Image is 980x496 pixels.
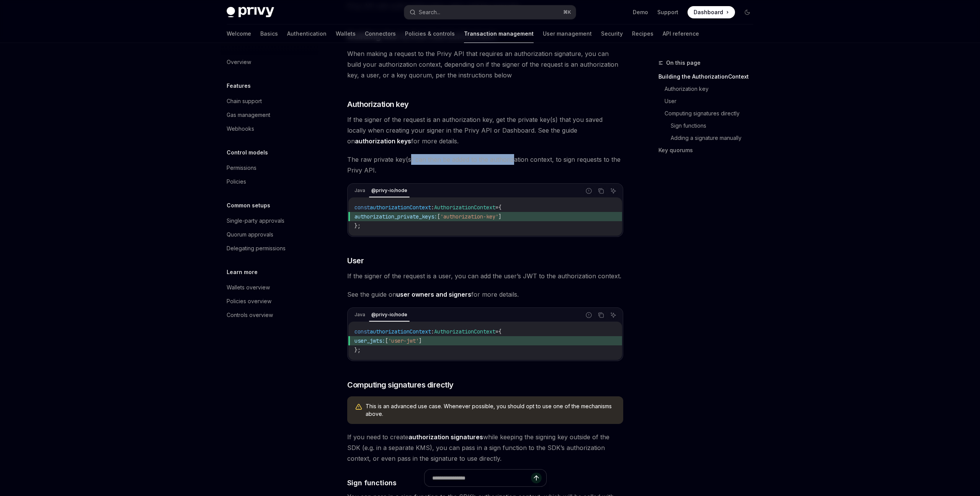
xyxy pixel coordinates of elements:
[347,379,454,390] span: Computing signatures directly
[369,186,410,195] div: @privy-io/node
[434,204,495,211] span: AuthorizationContext
[220,308,318,322] a: Controls overview
[370,328,431,335] span: authorizationContext
[227,230,273,239] div: Quorum approvals
[419,8,440,17] div: Search...
[434,328,495,335] span: AuthorizationContext
[220,175,318,189] a: Policies
[220,94,318,108] a: Chain support
[227,297,271,306] div: Policies overview
[220,228,318,241] a: Quorum approvals
[227,97,262,106] div: Chain support
[665,95,759,107] a: User
[227,244,286,253] div: Delegating permissions
[227,201,270,210] h5: Common setups
[370,204,431,211] span: authorizationContext
[495,204,498,211] span: =
[220,122,318,136] a: Webhooks
[220,108,318,122] a: Gas management
[396,291,471,299] a: user owners and signers
[347,271,623,281] span: If the signer of the request is a user, you can add the user’s JWT to the authorization context.
[220,241,318,255] a: Delegating permissions
[388,337,419,344] span: 'user-jwt'
[227,25,251,43] a: Welcome
[498,328,501,335] span: {
[498,213,501,220] span: ]
[347,432,623,464] span: If you need to create while keeping the signing key outside of the SDK (e.g. in a separate KMS), ...
[431,204,434,211] span: :
[354,213,437,220] span: authorization_private_keys:
[354,222,361,229] span: };
[227,7,274,18] img: dark logo
[227,124,254,133] div: Webhooks
[347,99,409,110] span: Authorization key
[355,137,411,145] a: authorization keys
[584,310,594,320] button: Report incorrect code
[431,328,434,335] span: :
[352,310,367,319] div: Java
[369,310,410,319] div: @privy-io/node
[227,177,246,186] div: Policies
[227,163,256,172] div: Permissions
[347,48,623,80] span: When making a request to the Privy API that requires an authorization signature, you can build yo...
[227,57,251,67] div: Overview
[688,6,735,18] a: Dashboard
[355,403,363,411] svg: Warning
[354,347,361,353] span: };
[352,186,367,195] div: Java
[658,144,759,156] a: Key quorums
[227,216,284,225] div: Single-party approvals
[365,25,396,43] a: Connectors
[531,473,542,483] button: Send message
[227,268,258,277] h5: Learn more
[347,154,623,176] span: The raw private key(s) can then be added to the authorization context, to sign requests to the Pr...
[405,25,455,43] a: Policies & controls
[220,55,318,69] a: Overview
[347,255,364,266] span: User
[663,25,699,43] a: API reference
[385,337,388,344] span: [
[608,310,618,320] button: Ask AI
[220,281,318,294] a: Wallets overview
[437,213,440,220] span: [
[665,107,759,120] a: Computing signatures directly
[666,58,701,67] span: On this page
[227,283,270,292] div: Wallets overview
[584,186,594,196] button: Report incorrect code
[220,214,318,228] a: Single-party approvals
[404,5,576,19] button: Search...⌘K
[596,186,606,196] button: Copy the contents from the code block
[632,25,653,43] a: Recipes
[287,25,327,43] a: Authentication
[366,402,616,418] span: This is an advanced use case. Whenever possible, you should opt to use one of the mechanisms above.
[354,328,370,335] span: const
[741,6,753,18] button: Toggle dark mode
[227,148,268,157] h5: Control models
[658,71,759,83] a: Building the AuthorizationContext
[354,337,385,344] span: user_jwts:
[227,81,251,90] h5: Features
[419,337,422,344] span: ]
[220,161,318,175] a: Permissions
[596,310,606,320] button: Copy the contents from the code block
[440,213,498,220] span: 'authorization-key'
[227,310,273,320] div: Controls overview
[498,204,501,211] span: {
[354,204,370,211] span: const
[347,114,623,146] span: If the signer of the request is an authorization key, get the private key(s) that you saved local...
[608,186,618,196] button: Ask AI
[227,110,270,120] div: Gas management
[408,433,483,441] a: authorization signatures
[694,8,723,16] span: Dashboard
[671,132,759,144] a: Adding a signature manually
[336,25,356,43] a: Wallets
[601,25,623,43] a: Security
[220,294,318,308] a: Policies overview
[633,8,648,16] a: Demo
[563,9,571,15] span: ⌘ K
[543,25,592,43] a: User management
[665,83,759,95] a: Authorization key
[671,120,759,132] a: Sign functions
[495,328,498,335] span: =
[260,25,278,43] a: Basics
